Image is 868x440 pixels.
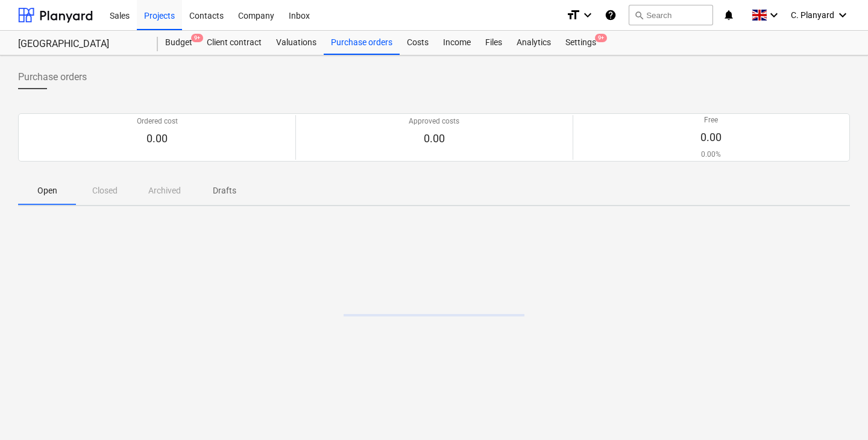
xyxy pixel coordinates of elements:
[478,31,509,55] a: Files
[723,8,735,22] i: notifications
[18,70,87,84] span: Purchase orders
[767,8,781,22] i: keyboard_arrow_down
[595,34,607,42] span: 9+
[509,31,558,55] a: Analytics
[700,115,722,125] p: Free
[700,149,722,160] p: 0.00%
[558,31,603,55] a: Settings9+
[210,184,239,197] p: Drafts
[200,31,269,55] a: Client contract
[158,31,200,55] a: Budget9+
[566,8,580,22] i: format_size
[791,10,834,20] span: C. Planyard
[580,8,595,22] i: keyboard_arrow_down
[33,184,61,197] p: Open
[409,116,459,127] p: Approved costs
[400,31,436,55] a: Costs
[835,8,850,22] i: keyboard_arrow_down
[191,34,203,42] span: 9+
[634,10,644,20] span: search
[558,31,603,55] div: Settings
[137,116,178,127] p: Ordered cost
[18,38,143,51] div: [GEOGRAPHIC_DATA]
[137,131,178,146] p: 0.00
[158,31,200,55] div: Budget
[436,31,478,55] a: Income
[700,130,722,145] p: 0.00
[605,8,617,22] i: Knowledge base
[629,5,713,25] button: Search
[324,31,400,55] a: Purchase orders
[269,31,324,55] a: Valuations
[808,382,868,440] iframe: Chat Widget
[409,131,459,146] p: 0.00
